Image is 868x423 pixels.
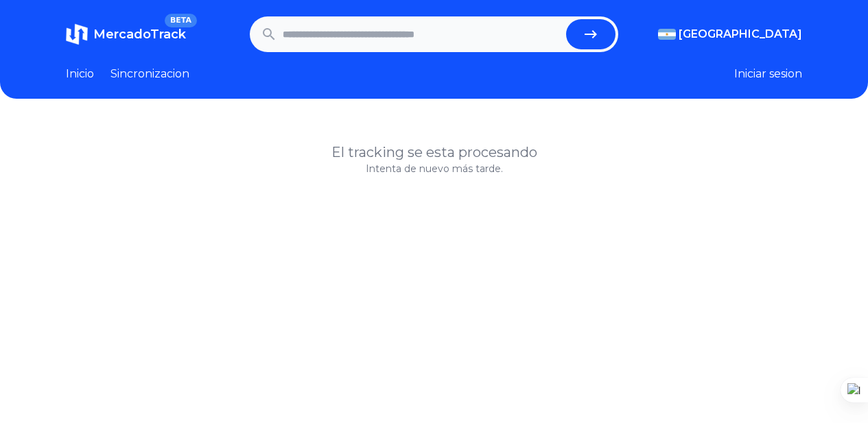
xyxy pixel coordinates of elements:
[66,143,802,162] h1: El tracking se esta procesando
[66,66,94,82] a: Inicio
[658,26,802,43] button: [GEOGRAPHIC_DATA]
[66,23,186,45] a: MercadoTrackBETA
[110,66,189,82] a: Sincronizacion
[734,66,802,82] button: Iniciar sesion
[165,14,197,27] span: BETA
[658,29,676,40] img: Argentina
[679,26,802,43] span: [GEOGRAPHIC_DATA]
[66,23,88,45] img: MercadoTrack
[93,27,186,42] span: MercadoTrack
[66,162,802,176] p: Intenta de nuevo más tarde.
